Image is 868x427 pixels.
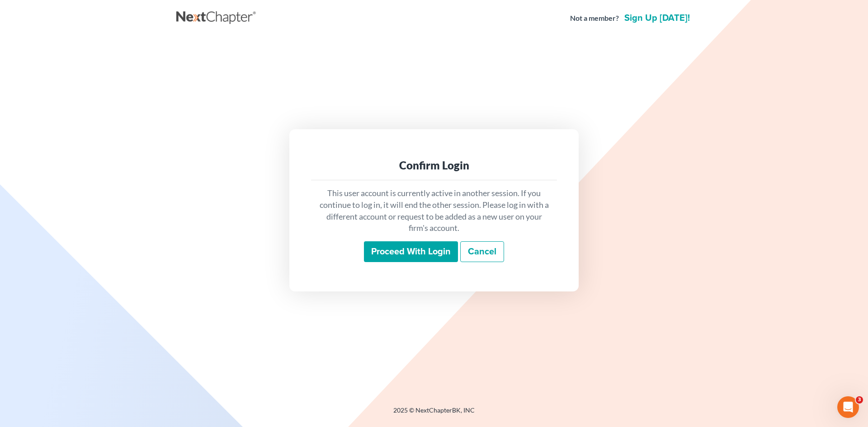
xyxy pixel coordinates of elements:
span: 3 [856,396,863,404]
strong: Not a member? [570,13,619,23]
div: 2025 © NextChapterBK, INC [176,406,692,422]
input: Proceed with login [364,241,458,262]
p: This user account is currently active in another session. If you continue to log in, it will end ... [318,188,550,234]
iframe: Intercom live chat [837,396,859,418]
div: Confirm Login [318,158,550,173]
a: Sign up [DATE]! [623,14,692,23]
a: Cancel [460,241,504,262]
